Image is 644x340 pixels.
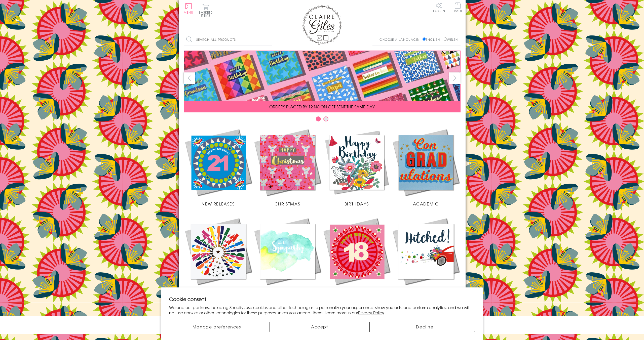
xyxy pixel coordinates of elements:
[449,72,461,84] button: next
[184,128,253,207] a: New Releases
[199,4,213,17] button: Basket0 items
[391,217,461,296] a: Wedding Occasions
[322,128,391,207] a: Birthdays
[184,72,195,84] button: prev
[253,217,322,296] a: Sympathy
[270,322,370,332] button: Accept
[267,34,272,45] input: Search
[452,3,463,13] a: Trade
[433,3,445,12] a: Log In
[413,201,439,207] span: Academic
[269,104,375,110] span: ORDERS PLACED BY 12 NOON GET SENT THE SAME DAY
[444,37,447,41] input: Welsh
[423,37,442,42] label: English
[169,295,475,303] h2: Cookie consent
[184,34,272,45] input: Search all products
[184,217,253,296] a: Congratulations
[184,10,194,15] span: Menu
[322,217,391,296] a: Age Cards
[391,128,461,207] a: Academic
[202,201,235,207] span: New Releases
[169,322,264,332] button: Manage preferences
[380,37,422,42] p: Choose a language:
[452,3,463,12] span: Trade
[302,5,342,45] img: Claire Giles Greetings Cards
[253,128,322,207] a: Christmas
[423,37,426,41] input: English
[375,322,475,332] button: Decline
[193,324,241,330] span: Manage preferences
[184,3,194,14] button: Menu
[358,310,384,316] a: Privacy Policy
[345,201,369,207] span: Birthdays
[316,116,321,121] button: Carousel Page 1 (Current Slide)
[323,116,328,121] button: Carousel Page 2
[275,201,300,207] span: Christmas
[201,10,213,18] span: 0 items
[444,37,458,42] label: Welsh
[184,116,461,124] div: Carousel Pagination
[169,305,475,315] p: We and our partners, including Shopify, use cookies and other technologies to personalize your ex...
